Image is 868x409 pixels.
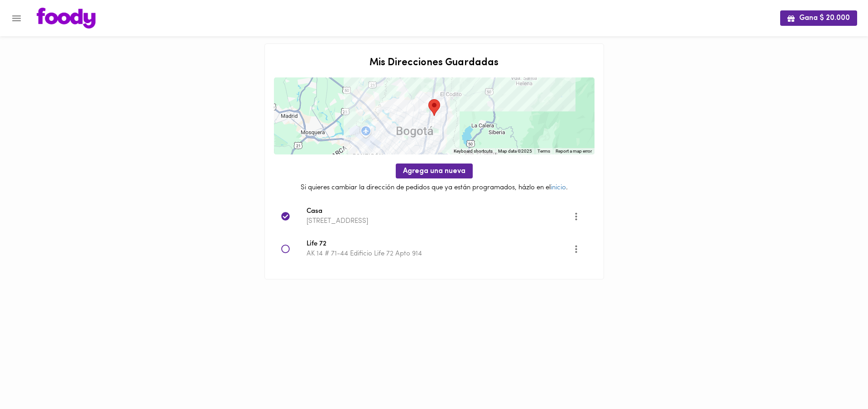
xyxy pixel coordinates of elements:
button: More [565,238,587,260]
p: AK 14 # 71-44 Edificio Life 72 Apto 914 [307,249,573,259]
span: Gana $ 20.000 [787,14,850,23]
img: Google [276,143,306,154]
p: Si quieres cambiar la dirección de pedidos que ya están programados, házlo en el . [274,183,595,192]
div: Tu dirección [428,99,440,116]
span: Agrega una nueva [403,167,465,176]
button: Agrega una nueva [396,164,473,178]
button: Gana $ 20.000 [780,10,857,25]
a: Open this area in Google Maps (opens a new window) [276,143,306,154]
iframe: Messagebird Livechat Widget [815,356,859,400]
p: [STREET_ADDRESS] [307,217,573,226]
a: inicio [551,184,566,191]
a: Terms [537,149,550,154]
button: Opciones [565,205,587,227]
span: Casa [307,207,573,217]
img: logo.png [37,8,96,29]
button: Menu [5,7,28,29]
span: Map data ©2025 [498,149,532,154]
button: Keyboard shortcuts [454,148,493,154]
span: Life 72 [307,239,573,250]
h2: Mis Direcciones Guardadas [274,58,595,68]
a: Report a map error [556,149,592,154]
